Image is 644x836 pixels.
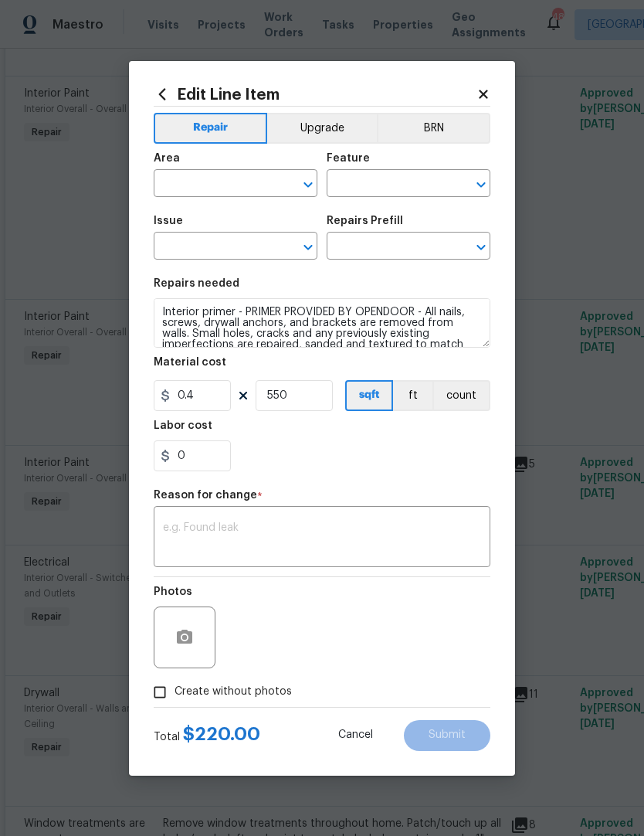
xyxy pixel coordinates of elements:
[154,420,212,431] h5: Labor cost
[327,153,370,164] h5: Feature
[175,684,292,700] span: Create without photos
[345,380,393,411] button: sqft
[267,113,378,144] button: Upgrade
[154,357,226,368] h5: Material cost
[327,216,403,226] h5: Repairs Prefill
[154,86,476,103] h2: Edit Line Item
[297,236,319,258] button: Open
[470,236,492,258] button: Open
[470,174,492,195] button: Open
[432,380,490,411] button: count
[314,720,398,751] button: Cancel
[404,720,490,751] button: Submit
[154,216,183,226] h5: Issue
[154,298,490,348] textarea: Interior primer - PRIMER PROVIDED BY OPENDOOR - All nails, screws, drywall anchors, and brackets ...
[154,278,239,289] h5: Repairs needed
[183,725,260,743] span: $ 220.00
[297,174,319,195] button: Open
[154,726,260,745] div: Total
[154,490,257,501] h5: Reason for change
[154,153,180,164] h5: Area
[377,113,490,144] button: BRN
[154,113,267,144] button: Repair
[393,380,432,411] button: ft
[429,729,466,741] span: Submit
[154,586,192,597] h5: Photos
[338,729,373,741] span: Cancel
